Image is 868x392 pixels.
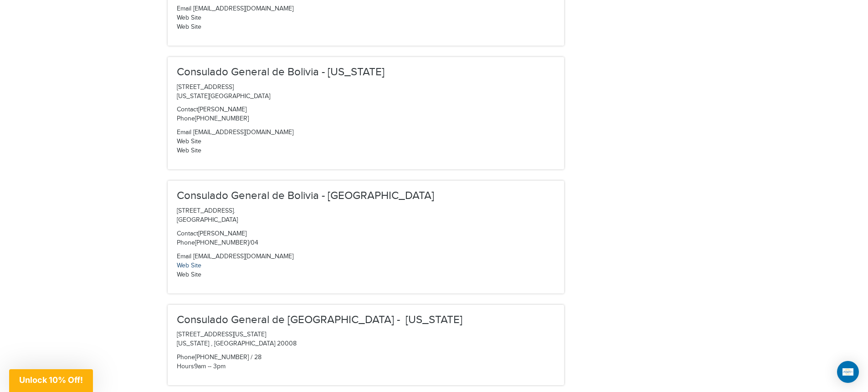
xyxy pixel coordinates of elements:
[177,105,555,124] p: [PERSON_NAME] [PHONE_NUMBER]
[177,129,191,136] span: Email
[177,138,201,145] a: Web Site
[177,253,191,260] span: Email
[177,66,555,78] h3: Consulado General de Bolivia - [US_STATE]
[177,262,201,269] a: Web Site
[177,314,555,326] h3: Consulado General de [GEOGRAPHIC_DATA] - [US_STATE]
[19,375,83,385] span: Unlock 10% Off!
[177,230,198,237] span: Contact
[177,190,555,202] h3: Consulado General de Bolivia - [GEOGRAPHIC_DATA]
[177,363,194,370] span: Hours
[837,361,859,383] div: Open Intercom Messenger
[177,106,198,113] span: Contact
[177,14,201,21] a: Web Site
[177,353,555,371] p: [PHONE_NUMBER] / 28 9am -- 3pm
[177,147,201,154] a: Web Site
[193,5,293,12] a: [EMAIL_ADDRESS][DOMAIN_NAME]
[177,83,555,101] p: [STREET_ADDRESS] [US_STATE][GEOGRAPHIC_DATA]
[177,115,195,122] span: Phone
[177,207,555,225] p: [STREET_ADDRESS]. [GEOGRAPHIC_DATA]
[177,330,555,349] p: [STREET_ADDRESS][US_STATE] [US_STATE] , [GEOGRAPHIC_DATA] 20008
[193,253,293,260] a: [EMAIL_ADDRESS][DOMAIN_NAME]
[177,5,191,12] span: Email
[177,354,195,361] span: Phone
[177,23,201,31] a: Web Site
[9,369,93,392] div: Unlock 10% Off!
[193,129,293,136] a: [EMAIL_ADDRESS][DOMAIN_NAME]
[177,230,555,248] p: [PERSON_NAME] [PHONE_NUMBER]/04
[177,271,201,278] a: Web Site
[177,239,195,246] span: Phone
